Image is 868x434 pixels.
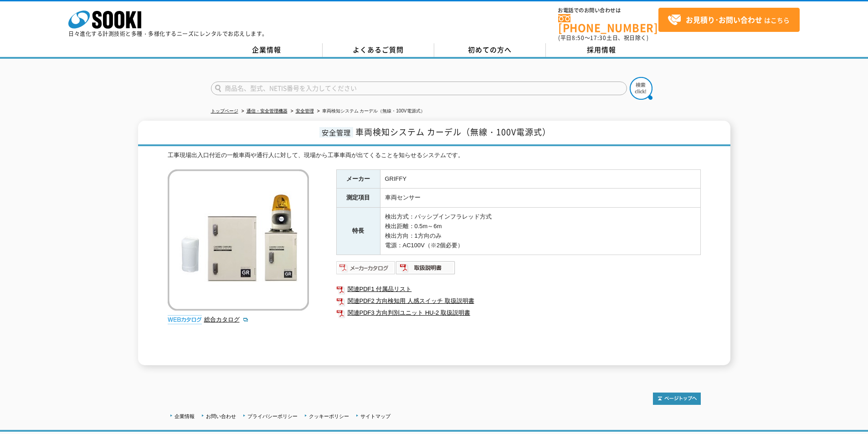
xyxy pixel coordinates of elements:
a: トップページ [211,108,238,113]
span: 車両検知システム カーデル（無線・100V電源式） [355,126,551,138]
a: 関連PDF1 付属品リスト [336,283,701,295]
a: お見積り･お問い合わせはこちら [658,8,800,32]
a: メーカーカタログ [336,267,396,274]
a: よくあるご質問 [323,43,434,57]
a: 通信・安全管理機器 [247,108,288,113]
img: メーカーカタログ [336,260,396,275]
img: トップページへ [653,393,701,405]
img: webカタログ [168,315,202,324]
p: 日々進化する計測技術と多種・多様化するニーズにレンタルでお応えします。 [68,31,268,36]
a: [PHONE_NUMBER] [558,14,658,33]
a: サイトマップ [360,414,390,419]
div: 工事現場出入口付近の一般車両や通行人に対して、現場から工事車両が出てくることを知らせるシステムです。 [168,151,701,160]
a: 総合カタログ [204,316,249,323]
th: 特長 [336,208,380,255]
a: プライバシーポリシー [247,414,298,419]
span: 安全管理 [319,127,353,138]
img: 車両検知システム カーデル（無線・100V電源式） [168,169,309,311]
span: (平日 ～ 土日、祝日除く) [558,34,648,42]
span: お電話でのお問い合わせは [558,8,658,13]
img: 取扱説明書 [396,260,456,275]
a: 初めての方へ [434,43,546,57]
img: btn_search.png [630,77,652,100]
a: 採用情報 [546,43,657,57]
a: 取扱説明書 [396,267,456,274]
input: 商品名、型式、NETIS番号を入力してください [211,82,627,95]
span: 17:30 [590,34,606,42]
a: 関連PDF2 方向検知用 人感スイッチ 取扱説明書 [336,295,701,307]
span: 8:50 [572,34,585,42]
span: はこちら [668,13,790,27]
th: 測定項目 [336,189,380,208]
a: クッキーポリシー [309,414,349,419]
strong: お見積り･お問い合わせ [686,14,762,25]
a: 企業情報 [175,414,195,419]
td: 車両センサー [380,189,700,208]
th: メーカー [336,169,380,189]
li: 車両検知システム カーデル（無線・100V電源式） [315,107,425,116]
a: 関連PDF3 方向判別ユニット HU-2 取扱説明書 [336,307,701,319]
td: 検出方式：パッシブインフラレッド方式 検出距離：0.5m～6m 検出方向：1方向のみ 電源：AC100V（※2個必要） [380,208,700,255]
td: GRIFFY [380,169,700,189]
a: お問い合わせ [206,414,236,419]
a: 企業情報 [211,43,323,57]
a: 安全管理 [296,108,314,113]
span: 初めての方へ [468,45,512,55]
